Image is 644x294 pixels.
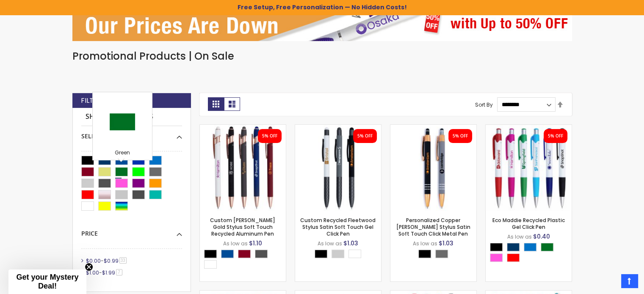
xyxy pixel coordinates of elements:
[548,133,563,139] div: 5% OFF
[85,263,93,271] button: Close teaser
[486,124,572,132] a: Eco Maddie Recycled Plastic Gel Click Pen
[418,250,431,258] div: Black
[86,269,99,276] span: $1.00
[357,133,373,139] div: 5% OFF
[119,257,127,264] span: 33
[81,126,182,140] div: Select A Color
[249,239,262,247] span: $1.10
[204,260,217,269] div: White
[204,250,286,271] div: Select A Color
[84,269,125,276] a: $1.00-$1.997
[390,124,476,132] a: Personalized Copper Penny Stylus Satin Soft Touch Click Metal Pen
[221,250,234,258] div: Dark Blue
[16,273,78,290] span: Get your Mystery Deal!
[200,124,286,132] a: Custom Lexi Rose Gold Stylus Soft Touch Recycled Aluminum Pen
[300,217,376,237] a: Custom Recycled Fleetwood Stylus Satin Soft Touch Gel Click Pen
[318,240,342,247] span: As low as
[348,250,361,258] div: White
[486,125,572,211] img: Eco Maddie Recycled Plastic Gel Click Pen
[204,250,217,258] div: Black
[116,269,122,275] span: 7
[439,239,453,247] span: $1.03
[223,240,248,247] span: As low as
[210,217,275,237] a: Custom [PERSON_NAME] Gold Stylus Soft Touch Recycled Aluminum Pen
[418,250,452,260] div: Select A Color
[435,250,448,258] div: Grey
[262,133,277,139] div: 5% OFF
[315,250,365,260] div: Select A Color
[475,101,493,108] label: Sort By
[295,125,381,211] img: Custom Recycled Fleetwood Stylus Satin Soft Touch Gel Click Pen
[104,257,119,264] span: $0.99
[413,240,437,247] span: As low as
[84,257,130,264] a: $0.00-$0.9933
[208,97,224,111] strong: Grid
[238,250,251,258] div: Burgundy
[295,124,381,132] a: Custom Recycled Fleetwood Stylus Satin Soft Touch Gel Click Pen
[315,250,327,258] div: Black
[81,96,102,105] strong: Filter
[95,149,150,158] div: Green
[8,269,86,294] div: Get your Mystery Deal!Close teaser
[492,217,565,231] a: Eco Maddie Recycled Plastic Gel Click Pen
[81,108,182,126] strong: Shopping Options
[72,49,572,63] h1: Promotional Products | On Sale
[255,250,268,258] div: Gunmetal
[81,223,182,238] div: Price
[343,239,358,247] span: $1.03
[332,250,344,258] div: Grey Light
[102,269,115,276] span: $1.99
[390,125,476,211] img: Personalized Copper Penny Stylus Satin Soft Touch Click Metal Pen
[396,217,470,237] a: Personalized Copper [PERSON_NAME] Stylus Satin Soft Touch Click Metal Pen
[200,125,286,211] img: Custom Lexi Rose Gold Stylus Soft Touch Recycled Aluminum Pen
[86,257,101,264] span: $0.00
[453,133,468,139] div: 5% OFF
